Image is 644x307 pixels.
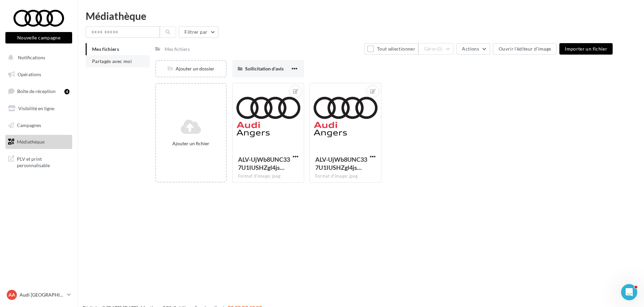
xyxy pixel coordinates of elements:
span: AA [8,291,15,298]
span: ALV-UjWb8UNC337U1IUSHZgl4jsp0qpIj6FHRHIO2n_7XUvB0oTDM8S_ [238,156,290,171]
div: Ajouter un fichier [159,140,223,147]
span: Visibilité en ligne [18,105,54,111]
a: Boîte de réception4 [4,84,74,98]
div: Format d'image: jpeg [238,173,298,179]
p: Audi [GEOGRAPHIC_DATA] [20,291,64,298]
iframe: Intercom live chat [621,284,637,300]
button: Nouvelle campagne [5,32,72,43]
span: Notifications [18,55,45,60]
span: Médiathèque [17,139,45,145]
span: ALV-UjWb8UNC337U1IUSHZgl4jsp0qpIj6FHRHIO2n_7XUvB0oTDM8S_ [315,156,367,171]
div: Ajouter un dossier [156,65,226,72]
div: Format d'image: jpeg [315,173,376,179]
button: Notifications [4,51,71,65]
a: PLV et print personnalisable [4,152,74,172]
div: Médiathèque [86,11,636,21]
button: Importer un fichier [559,43,613,55]
div: 4 [64,89,69,94]
button: Gérer(0) [418,43,454,55]
span: PLV et print personnalisable [17,154,69,169]
button: Filtrer par [179,26,218,38]
a: Médiathèque [4,135,74,149]
span: Opérations [18,71,41,77]
span: Importer un fichier [565,46,607,52]
a: Opérations [4,67,74,82]
span: Actions [462,46,479,52]
span: (0) [437,46,443,52]
a: Campagnes [4,118,74,132]
span: Campagnes [17,122,41,128]
span: Boîte de réception [17,88,56,94]
span: Partagés avec moi [92,58,132,64]
span: Mes fichiers [92,46,119,52]
div: Mes fichiers [165,46,190,53]
button: Ouvrir l'éditeur d'image [493,43,557,55]
button: Tout sélectionner [364,43,418,55]
button: Actions [456,43,490,55]
span: Sollicitation d'avis [245,66,284,71]
a: Visibilité en ligne [4,101,74,116]
a: AA Audi [GEOGRAPHIC_DATA] [5,288,72,301]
